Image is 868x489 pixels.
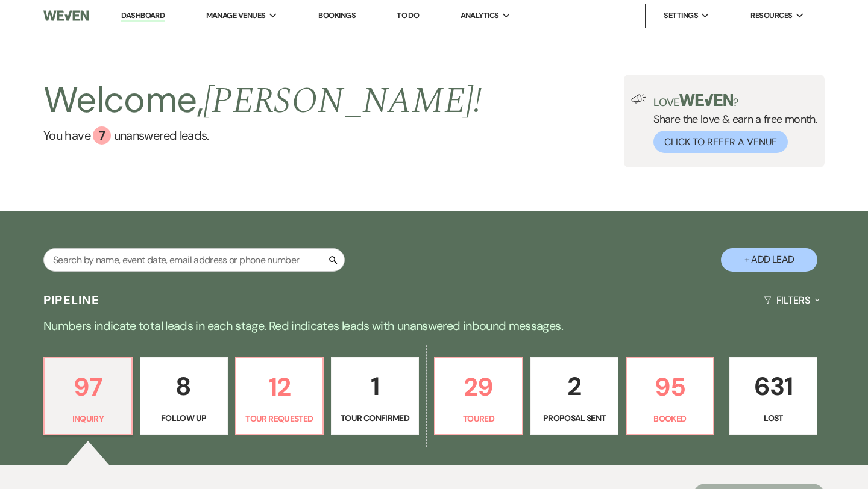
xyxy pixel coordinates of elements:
[244,367,316,407] p: 12
[646,94,817,153] div: Share the love & earn a free month.
[43,3,89,28] img: Weven Logo
[442,412,515,425] p: Toured
[52,367,124,407] p: 97
[461,10,499,22] span: Analytics
[626,357,715,435] a: 95Booked
[634,367,706,407] p: 95
[653,131,788,153] button: Click to Refer a Venue
[397,10,419,20] a: To Do
[729,357,817,435] a: 631Lost
[737,366,810,406] p: 631
[331,357,419,435] a: 1Tour Confirmed
[631,94,646,104] img: loud-speaker-illustration.svg
[538,366,611,406] p: 2
[148,366,220,406] p: 8
[140,357,228,435] a: 8Follow Up
[43,248,345,272] input: Search by name, event date, email address or phone number
[318,10,356,20] a: Bookings
[52,412,124,425] p: Inquiry
[664,10,698,22] span: Settings
[339,411,411,425] p: Tour Confirmed
[235,357,324,435] a: 12Tour Requested
[93,126,111,145] div: 7
[148,411,220,425] p: Follow Up
[434,357,523,435] a: 29Toured
[121,10,165,22] a: Dashboard
[530,357,618,435] a: 2Proposal Sent
[750,10,792,22] span: Resources
[634,412,706,425] p: Booked
[206,10,266,22] span: Manage Venues
[538,411,611,425] p: Proposal Sent
[737,411,810,425] p: Lost
[43,75,482,126] h2: Welcome,
[43,126,482,145] a: You have 7 unanswered leads.
[721,248,817,272] button: + Add Lead
[339,366,411,406] p: 1
[442,367,515,407] p: 29
[43,357,133,435] a: 97Inquiry
[244,412,316,425] p: Tour Requested
[679,94,733,106] img: weven-logo-green.svg
[653,94,817,108] p: Love ?
[203,73,482,129] span: [PERSON_NAME] !
[759,284,825,316] button: Filters
[43,291,100,308] h3: Pipeline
